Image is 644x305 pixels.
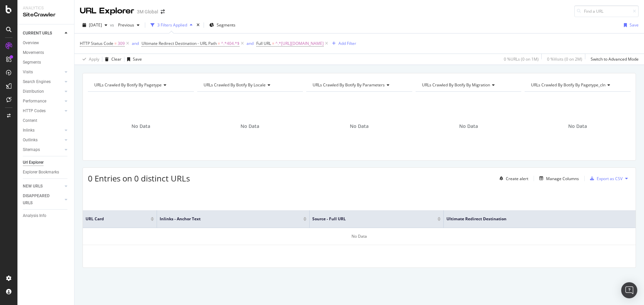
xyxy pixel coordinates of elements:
div: Search Engines [23,78,51,85]
div: Analytics [23,5,69,11]
div: HTTP Codes [23,107,46,115]
a: Analysis Info [23,212,69,219]
button: Export as CSV [587,173,623,184]
span: Source - Full URL [312,216,427,222]
button: Previous [115,20,142,30]
a: Url Explorer [23,159,69,166]
div: Movements [23,49,44,56]
span: No Data [131,123,150,130]
a: HTTP Codes [23,107,63,115]
span: = [272,41,274,46]
div: Distribution [23,88,44,95]
span: = [114,41,117,46]
button: Switch to Advanced Mode [588,54,639,65]
span: No Data [240,123,259,130]
a: Outlinks [23,137,63,144]
button: 3 Filters Applied [148,20,195,30]
div: Explorer Bookmarks [23,169,59,176]
div: Manage Columns [546,176,579,181]
span: Ultimate Redirect Destination - URL Path [142,41,217,46]
button: Create alert [497,173,528,184]
a: Movements [23,49,69,56]
div: arrow-right-arrow-left [161,9,165,14]
div: Inlinks [23,127,35,134]
span: URLs Crawled By Botify By pagetype [94,82,162,88]
a: Performance [23,98,63,105]
div: Open Intercom Messenger [621,282,637,298]
div: SiteCrawler [23,11,69,19]
a: Visits [23,69,63,76]
div: Save [133,56,142,62]
div: Outlinks [23,137,38,144]
span: URLs Crawled By Botify By parameters [313,82,385,88]
div: Segments [23,59,41,66]
div: Clear [111,56,121,62]
div: 3M Global [137,8,158,15]
span: ^.*[URL][DOMAIN_NAME] [275,39,324,48]
div: Performance [23,98,46,105]
div: DISAPPEARED URLS [23,193,57,207]
button: Save [621,20,639,30]
div: Add Filter [338,41,356,46]
span: Previous [115,22,134,28]
a: Sitemaps [23,146,63,153]
span: No Data [459,123,478,130]
div: and [247,41,254,46]
div: 0 % Visits ( 0 on 2M ) [547,56,582,62]
div: Apply [89,56,99,62]
span: Full URL [256,41,271,46]
h4: URLs Crawled By Botify By locale [202,80,297,90]
div: 0 % URLs ( 0 on 1M ) [504,56,539,62]
div: URL Explorer [80,5,134,17]
a: Content [23,117,69,124]
span: URLs Crawled By Botify By locale [204,82,266,88]
div: Switch to Advanced Mode [591,56,639,62]
h4: URLs Crawled By Botify By parameters [311,80,406,90]
h4: URLs Crawled By Botify By pagetype [93,80,188,90]
button: Segments [207,20,238,30]
a: Explorer Bookmarks [23,169,69,176]
div: Url Explorer [23,159,44,166]
button: Clear [102,54,121,65]
a: CURRENT URLS [23,30,63,37]
a: NEW URLS [23,183,63,190]
div: Visits [23,69,33,76]
span: URL Card [86,216,149,222]
div: No Data [83,228,636,245]
div: Sitemaps [23,146,40,153]
button: Manage Columns [537,174,579,182]
div: 3 Filters Applied [157,22,187,28]
span: 0 Entries on 0 distinct URLs [88,173,190,184]
div: Overview [23,40,39,47]
span: URLs Crawled By Botify By migration [422,82,490,88]
a: Segments [23,59,69,66]
span: Ultimate Redirect Destination [446,216,623,222]
button: Save [124,54,142,65]
div: Save [630,22,639,28]
span: = [218,41,220,46]
div: times [195,22,201,28]
span: Inlinks - Anchor Text [160,216,293,222]
span: No Data [568,123,587,130]
button: and [132,40,139,47]
h4: URLs Crawled By Botify By migration [421,80,516,90]
span: Segments [217,22,235,28]
a: DISAPPEARED URLS [23,193,63,207]
span: 309 [118,39,125,48]
input: Find a URL [574,5,639,17]
span: No Data [350,123,369,130]
div: Content [23,117,37,124]
div: Create alert [506,176,528,181]
a: Inlinks [23,127,63,134]
button: Add Filter [329,40,356,48]
a: Search Engines [23,78,63,85]
div: Export as CSV [597,176,623,181]
div: Analysis Info [23,212,46,219]
div: NEW URLS [23,183,43,190]
span: HTTP Status Code [80,41,113,46]
span: 2025 Aug. 10th [89,22,102,28]
span: vs [110,22,115,28]
span: URLs Crawled By Botify By pagetype_cln [531,82,605,88]
button: and [247,40,254,47]
a: Overview [23,40,69,47]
